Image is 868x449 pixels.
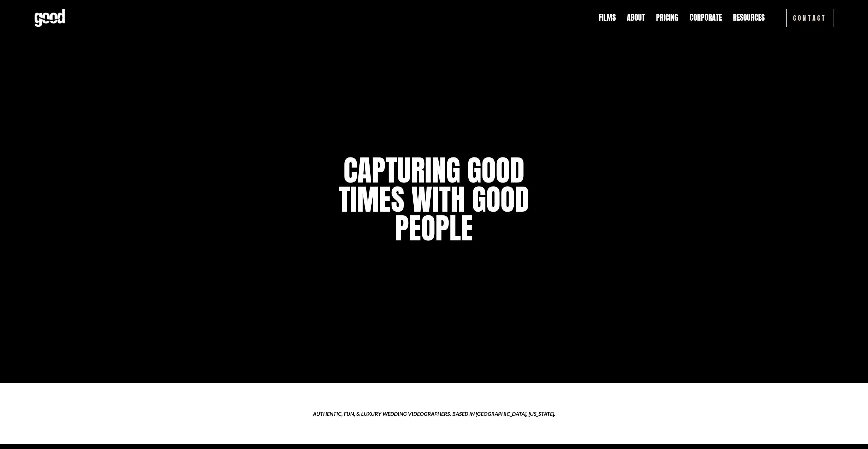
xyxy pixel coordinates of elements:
a: Corporate [690,13,722,23]
img: Good Feeling Films [35,9,65,27]
span: Resources [733,13,765,22]
a: Pricing [656,13,678,23]
a: folder dropdown [733,13,765,23]
a: About [627,13,645,23]
h1: capturing good times with good people [315,156,553,242]
a: Films [599,13,616,23]
a: Contact [786,9,833,27]
em: AUTHENTIC, FUN, & LUXURY WEDDING VIDEOGRAPHERS. BASED IN [GEOGRAPHIC_DATA], [US_STATE]. [313,410,555,417]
